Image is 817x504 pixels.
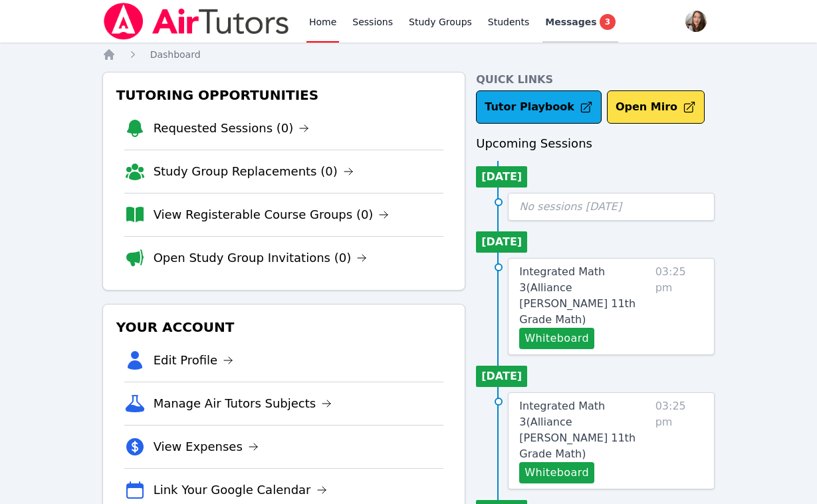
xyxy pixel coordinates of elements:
a: View Expenses [154,438,259,456]
span: 03:25 pm [655,398,704,483]
img: Air Tutors [102,3,291,40]
span: 03:25 pm [655,264,704,349]
a: Integrated Math 3(Alliance [PERSON_NAME] 11th Grade Math) [519,398,649,462]
a: Dashboard [150,48,201,61]
li: [DATE] [476,366,527,387]
span: No sessions [DATE] [519,200,622,213]
a: Link Your Google Calendar [154,481,327,499]
a: Edit Profile [154,351,234,370]
h4: Quick Links [476,72,715,88]
a: Manage Air Tutors Subjects [154,394,332,413]
a: Open Study Group Invitations (0) [154,249,368,267]
a: View Registerable Course Groups (0) [154,205,390,224]
nav: Breadcrumb [102,48,715,61]
h3: Your Account [114,315,455,339]
span: Integrated Math 3 ( Alliance [PERSON_NAME] 11th Grade Math ) [519,265,636,326]
button: Whiteboard [519,328,594,349]
li: [DATE] [476,231,527,253]
h3: Upcoming Sessions [476,134,715,153]
span: Integrated Math 3 ( Alliance [PERSON_NAME] 11th Grade Math ) [519,400,636,460]
span: Dashboard [150,49,201,60]
span: 3 [600,14,616,30]
h3: Tutoring Opportunities [114,83,455,107]
a: Study Group Replacements (0) [154,162,354,181]
span: Messages [545,15,596,29]
a: Requested Sessions (0) [154,119,310,138]
a: Integrated Math 3(Alliance [PERSON_NAME] 11th Grade Math) [519,264,649,328]
li: [DATE] [476,166,527,188]
button: Whiteboard [519,462,594,483]
button: Open Miro [607,90,705,124]
a: Tutor Playbook [476,90,602,124]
